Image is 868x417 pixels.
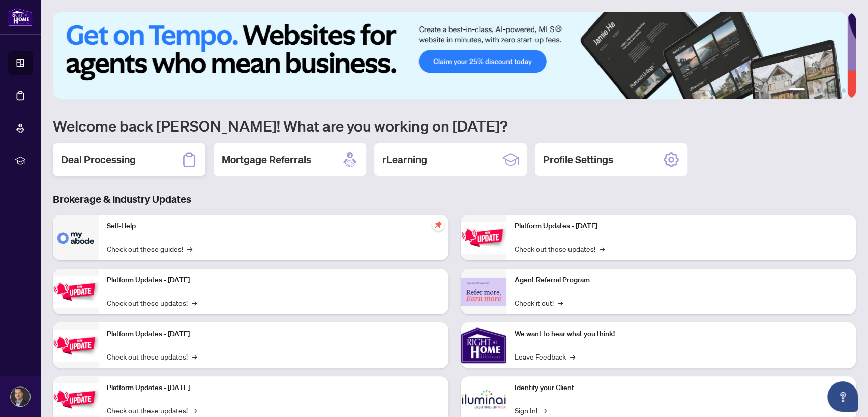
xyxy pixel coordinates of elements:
[53,383,99,415] img: Platform Updates - July 8, 2025
[842,88,846,93] button: 6
[61,153,136,167] h2: Deal Processing
[53,12,847,99] img: Slide 0
[107,275,440,286] p: Platform Updates - [DATE]
[542,405,547,416] span: →
[8,8,33,26] img: logo
[107,221,440,232] p: Self-Help
[192,405,197,416] span: →
[515,405,547,416] a: Sign In!→
[817,88,821,93] button: 3
[222,153,311,167] h2: Mortgage Referrals
[558,297,563,308] span: →
[809,88,813,93] button: 2
[53,116,856,135] h1: Welcome back [PERSON_NAME]! What are you working on [DATE]?
[192,351,197,362] span: →
[461,222,506,254] img: Platform Updates - June 23, 2025
[570,351,575,362] span: →
[515,351,575,362] a: Leave Feedback→
[192,297,197,308] span: →
[53,215,99,260] img: Self-Help
[11,387,30,406] img: Profile Icon
[515,275,848,286] p: Agent Referral Program
[827,381,858,412] button: Open asap
[107,405,197,416] a: Check out these updates!→
[543,153,613,167] h2: Profile Settings
[515,297,563,308] a: Check it out!→
[461,278,506,306] img: Agent Referral Program
[382,153,427,167] h2: rLearning
[600,243,605,254] span: →
[833,88,837,93] button: 5
[461,322,506,368] img: We want to hear what you think!
[515,221,848,232] p: Platform Updates - [DATE]
[825,88,829,93] button: 4
[187,243,192,254] span: →
[107,329,440,340] p: Platform Updates - [DATE]
[515,243,605,254] a: Check out these updates!→
[515,382,848,394] p: Identify your Client
[107,297,197,308] a: Check out these updates!→
[107,243,192,254] a: Check out these guides!→
[107,351,197,362] a: Check out these updates!→
[789,88,805,93] button: 1
[53,192,856,206] h3: Brokerage & Industry Updates
[53,276,99,308] img: Platform Updates - September 16, 2025
[53,330,99,362] img: Platform Updates - July 21, 2025
[515,329,848,340] p: We want to hear what you think!
[432,219,444,231] span: pushpin
[107,382,440,394] p: Platform Updates - [DATE]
